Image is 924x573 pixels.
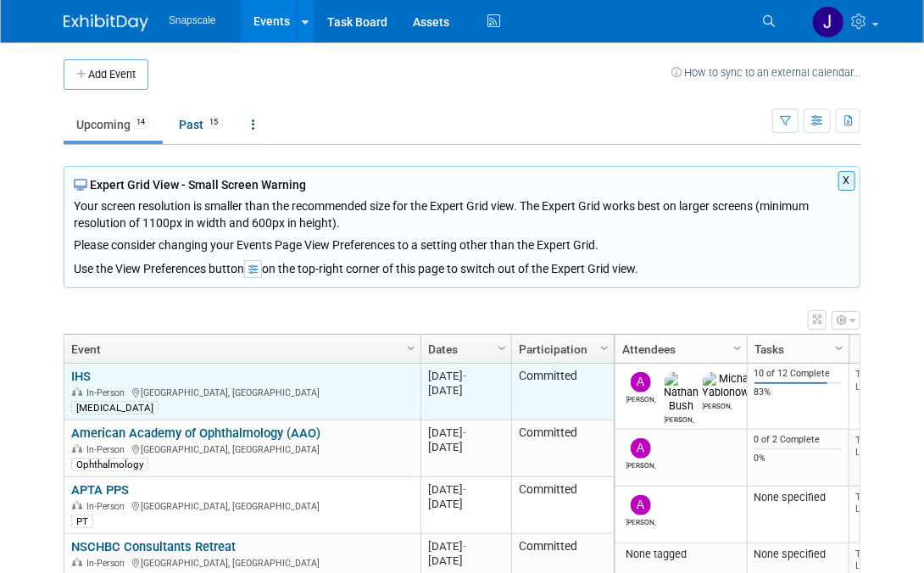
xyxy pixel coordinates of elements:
[631,495,651,515] img: Alex Corrigan
[428,440,504,454] div: [DATE]
[131,116,150,129] span: 14
[71,369,91,384] a: IHS
[169,14,216,26] span: Snapscale
[71,401,159,414] div: [MEDICAL_DATA]
[511,420,614,477] td: Committed
[812,6,844,38] img: Jennifer Benedict
[511,477,614,534] td: Committed
[428,426,504,440] div: [DATE]
[856,434,900,446] span: Transport:
[703,399,732,410] div: Michael Yablonowitz
[754,548,843,561] div: None specified
[71,515,93,528] div: PT
[86,558,130,569] span: In-Person
[731,342,744,355] span: Column Settings
[754,434,843,446] div: 0 of 2 Complete
[856,446,892,458] span: Lodging:
[703,372,760,399] img: Michael Yablonowitz
[622,548,741,561] div: None tagged
[856,368,900,380] span: Transport:
[596,335,615,360] a: Column Settings
[626,459,656,470] div: Alex Corrigan
[665,372,699,413] img: Nathan Bush
[511,364,614,420] td: Committed
[856,559,892,571] span: Lodging:
[71,385,413,399] div: [GEOGRAPHIC_DATA], [GEOGRAPHIC_DATA]
[74,193,850,253] div: Your screen resolution is smaller than the recommended size for the Expert Grid view. The Expert ...
[665,413,694,424] div: Nathan Bush
[64,59,148,90] button: Add Event
[71,426,320,441] a: American Academy of Ophthalmology (AAO)
[428,482,504,497] div: [DATE]
[832,342,846,355] span: Column Settings
[622,335,736,364] a: Attendees
[754,387,843,398] div: 83%
[463,483,466,496] span: -
[71,498,413,513] div: [GEOGRAPHIC_DATA], [GEOGRAPHIC_DATA]
[598,342,611,355] span: Column Settings
[754,335,838,364] a: Tasks
[631,438,651,459] img: Alex Corrigan
[71,442,413,456] div: [GEOGRAPHIC_DATA], [GEOGRAPHIC_DATA]
[404,342,418,355] span: Column Settings
[72,501,82,509] img: In-Person Event
[74,253,850,278] div: Use the View Preferences button on the top-right corner of this page to switch out of the Expert ...
[428,554,504,568] div: [DATE]
[74,231,850,253] div: Please consider changing your Events Page View Preferences to a setting other than the Expert Grid.
[754,368,843,380] div: 10 of 12 Complete
[86,501,130,512] span: In-Person
[856,503,892,515] span: Lodging:
[493,335,512,360] a: Column Settings
[856,491,900,503] span: Transport:
[729,335,748,360] a: Column Settings
[71,539,236,554] a: NSCHBC Consultants Retreat
[64,108,163,141] a: Upcoming14
[463,540,466,553] span: -
[856,548,900,559] span: Transport:
[71,555,413,570] div: [GEOGRAPHIC_DATA], [GEOGRAPHIC_DATA]
[428,497,504,511] div: [DATE]
[626,392,656,403] div: Alex Corrigan
[72,558,82,566] img: In-Person Event
[495,342,509,355] span: Column Settings
[754,453,843,465] div: 0%
[856,381,892,392] span: Lodging:
[631,372,651,392] img: Alex Corrigan
[86,387,130,398] span: In-Person
[204,116,223,129] span: 15
[72,444,82,453] img: In-Person Event
[64,14,148,31] img: ExhibitDay
[519,335,603,364] a: Participation
[86,444,130,455] span: In-Person
[463,370,466,382] span: -
[71,335,409,364] a: Event
[428,369,504,383] div: [DATE]
[463,426,466,439] span: -
[428,539,504,554] div: [DATE]
[403,335,421,360] a: Column Settings
[671,66,860,79] a: How to sync to an external calendar...
[71,482,129,498] a: APTA PPS
[831,335,849,360] a: Column Settings
[71,458,148,471] div: Ophthalmology
[754,491,843,504] div: None specified
[428,383,504,398] div: [DATE]
[166,108,236,141] a: Past15
[72,387,82,396] img: In-Person Event
[428,335,500,364] a: Dates
[626,515,656,526] div: Alex Corrigan
[74,176,850,193] div: Expert Grid View - Small Screen Warning
[838,171,856,191] button: X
